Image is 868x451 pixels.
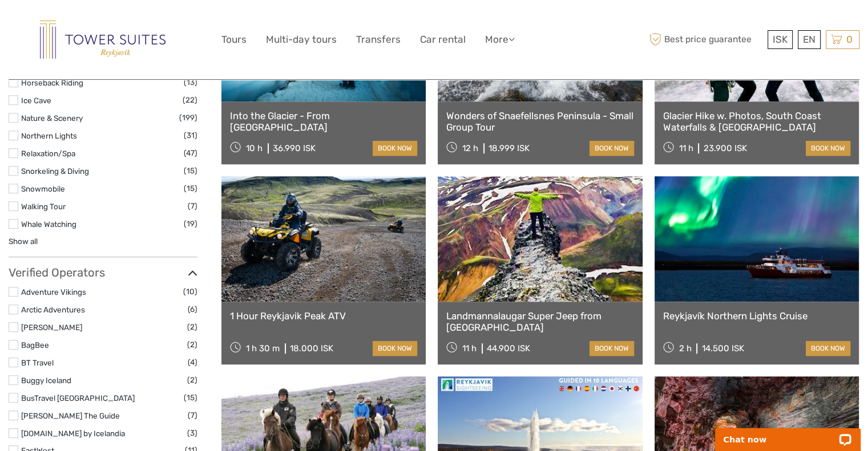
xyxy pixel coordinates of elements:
[356,31,401,48] a: Transfers
[21,184,65,193] a: Snowmobile
[183,94,197,107] span: (22)
[184,164,197,177] span: (15)
[184,147,197,160] span: (47)
[179,111,197,124] span: (199)
[188,200,197,213] span: (7)
[21,131,77,140] a: Northern Lights
[679,143,693,153] span: 11 h
[420,31,466,48] a: Car rental
[187,320,197,334] span: (2)
[246,343,280,354] span: 1 h 30 m
[21,96,51,105] a: Ice Cave
[679,343,691,354] span: 2 h
[21,323,82,332] a: [PERSON_NAME]
[9,266,197,279] h3: Verified Operators
[806,141,850,156] a: book now
[230,110,417,133] a: Into the Glacier - From [GEOGRAPHIC_DATA]
[373,141,417,156] a: book now
[701,343,744,354] div: 14.500 ISK
[40,21,165,59] img: Reykjavik Residence
[663,310,850,322] a: Reykjavík Northern Lights Cruise
[21,78,83,87] a: Horseback Riding
[21,340,49,350] a: BagBee
[188,409,197,422] span: (7)
[462,143,478,153] span: 12 h
[21,376,71,385] a: Buggy Iceland
[290,343,333,354] div: 18.000 ISK
[647,30,765,49] span: Best price guarantee
[487,343,530,354] div: 44.900 ISK
[221,31,247,48] a: Tours
[21,220,76,229] a: Whale Watching
[806,341,850,356] a: book now
[188,303,197,316] span: (6)
[187,338,197,351] span: (2)
[246,143,263,153] span: 10 h
[184,217,197,230] span: (19)
[230,310,417,322] a: 1 Hour Reykjavik Peak ATV
[21,393,135,403] a: BusTravel [GEOGRAPHIC_DATA]
[373,341,417,356] a: book now
[184,76,197,89] span: (13)
[273,143,316,153] div: 36.990 ISK
[183,285,197,298] span: (10)
[184,129,197,142] span: (31)
[21,411,120,420] a: [PERSON_NAME] The Guide
[187,373,197,387] span: (2)
[590,341,634,356] a: book now
[21,202,66,211] a: Walking Tour
[773,34,788,45] span: ISK
[184,391,197,404] span: (15)
[9,237,38,246] a: Show all
[21,305,85,314] a: Arctic Adventures
[184,182,197,195] span: (15)
[703,143,746,153] div: 23.900 ISK
[462,343,477,354] span: 11 h
[798,30,821,49] div: EN
[187,426,197,440] span: (3)
[446,110,633,133] a: Wonders of Snaefellsnes Peninsula - Small Group Tour
[266,31,337,48] a: Multi-day tours
[845,34,854,45] span: 0
[21,429,125,438] a: [DOMAIN_NAME] by Icelandia
[485,31,515,48] a: More
[21,149,75,158] a: Relaxation/Spa
[488,143,530,153] div: 18.999 ISK
[188,356,197,369] span: (4)
[446,310,633,334] a: Landmannalaugar Super Jeep from [GEOGRAPHIC_DATA]
[21,113,83,123] a: Nature & Scenery
[663,110,850,133] a: Glacier Hike w. Photos, South Coast Waterfalls & [GEOGRAPHIC_DATA]
[21,287,86,296] a: Adventure Vikings
[21,358,54,367] a: BT Travel
[708,415,868,451] iframe: LiveChat chat widget
[21,166,89,176] a: Snorkeling & Diving
[590,141,634,156] a: book now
